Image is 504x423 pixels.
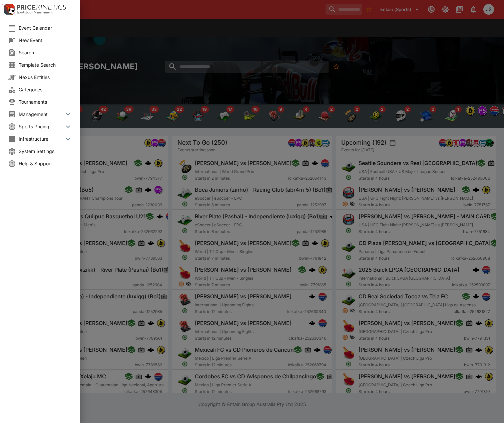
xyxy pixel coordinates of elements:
span: Tournaments [19,98,72,105]
span: Template Search [19,61,72,68]
span: System Settings [19,148,72,155]
span: Sports Pricing [19,123,64,130]
span: Search [19,49,72,56]
span: Nexus Entities [19,74,72,81]
span: New Event [19,37,72,44]
span: Categories [19,86,72,93]
span: Management [19,111,64,118]
span: Infrastructure [19,135,64,142]
span: Event Calendar [19,24,72,31]
img: PriceKinetics Logo [2,3,15,16]
img: PriceKinetics [17,5,66,10]
span: Help & Support [19,160,72,167]
img: Sportsbook Management [17,11,53,14]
